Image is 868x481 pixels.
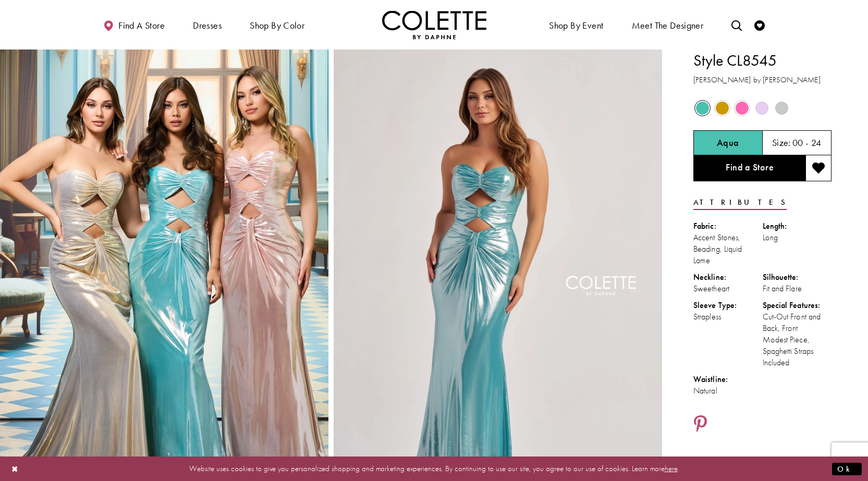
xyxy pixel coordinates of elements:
div: Strapless [693,311,763,323]
a: Visit Home Page [382,10,486,39]
div: Fit and Flare [763,283,832,294]
span: Find a store [118,20,165,31]
a: Find a Store [693,155,805,181]
a: Find a store [101,10,167,39]
div: Sweetheart [693,283,763,294]
div: Pink [733,99,751,117]
a: Share using Pinterest - Opens in new tab [693,415,707,435]
a: Meet the designer [629,10,706,39]
div: Accent Stones, Beading, Liquid Lame [693,232,763,266]
h1: Style CL8545 [693,50,832,71]
div: Fabric: [693,220,763,232]
div: Silver [773,99,791,117]
div: Special Features: [763,300,832,311]
div: Long [763,232,832,243]
a: Attributes [693,195,787,210]
div: Neckline: [693,272,763,283]
span: Shop By Event [546,10,606,39]
span: Shop by color [247,10,307,39]
button: Add to wishlist [805,155,832,181]
p: Website uses cookies to give you personalized shopping and marketing experiences. By continuing t... [75,462,793,476]
div: Length: [763,220,832,232]
img: Colette by Daphne [382,10,486,39]
span: Dresses [190,10,224,39]
a: Toggle search [729,10,744,39]
div: Lilac [753,99,771,117]
button: Close Dialog [6,460,24,478]
button: Submit Dialog [832,462,862,475]
span: Meet the designer [632,20,704,31]
a: here [665,463,678,474]
span: Shop By Event [549,20,603,31]
h5: Chosen color [717,138,739,148]
div: Sleeve Type: [693,300,763,311]
div: Aqua [693,99,712,117]
div: Natural [693,385,763,397]
div: Gold [713,99,731,117]
div: Silhouette: [763,272,832,283]
div: Product color controls state depends on size chosen [693,98,832,118]
span: Size: [772,137,791,149]
a: Check Wishlist [752,10,767,39]
h5: 00 - 24 [792,138,822,148]
h3: [PERSON_NAME] by [PERSON_NAME] [693,74,832,86]
div: Waistline: [693,374,763,385]
span: Dresses [193,20,222,31]
span: Shop by color [250,20,304,31]
div: Cut-Out Front and Back, Front Modest Piece, Spaghetti Straps Included [763,311,832,368]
